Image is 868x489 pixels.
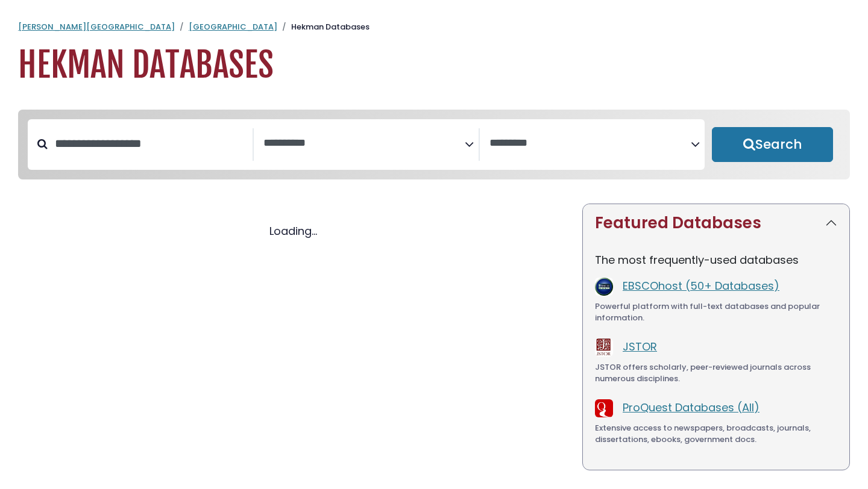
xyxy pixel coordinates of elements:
[277,21,370,33] li: Hekman Databases
[18,110,850,179] nav: Search filters
[18,45,850,86] h1: Hekman Databases
[595,252,837,268] p: The most frequently-used databases
[595,301,837,324] div: Powerful platform with full-text databases and popular information.
[623,400,759,415] a: ProQuest Databases (All)
[18,21,850,33] nav: breadcrumb
[18,21,175,33] a: [PERSON_NAME][GEOGRAPHIC_DATA]
[583,204,849,242] button: Featured Databases
[489,137,691,150] textarea: Search
[595,422,837,446] div: Extensive access to newspapers, broadcasts, journals, dissertations, ebooks, government docs.
[712,127,833,162] button: Submit for Search Results
[18,223,568,239] div: Loading...
[623,339,657,354] a: JSTOR
[263,137,465,150] textarea: Search
[48,134,253,154] input: Search database by title or keyword
[595,361,837,385] div: JSTOR offers scholarly, peer-reviewed journals across numerous disciplines.
[623,278,779,293] a: EBSCOhost (50+ Databases)
[189,21,277,33] a: [GEOGRAPHIC_DATA]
